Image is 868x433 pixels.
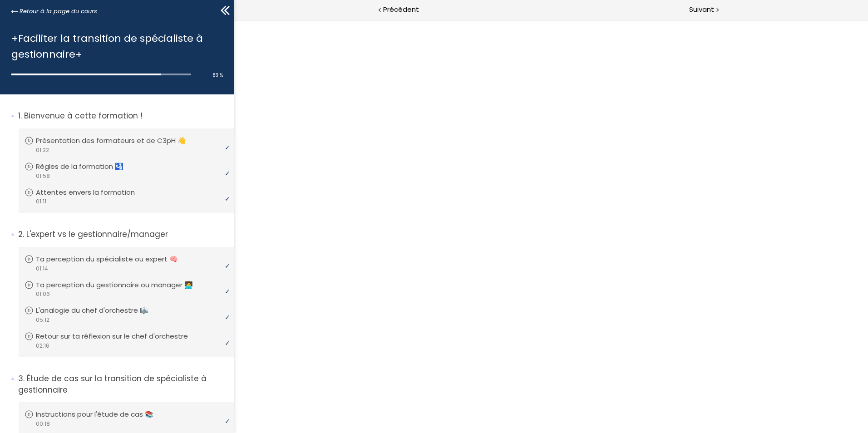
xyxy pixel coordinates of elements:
span: 01:58 [35,172,50,180]
h1: +Faciliter la transition de spécialiste à gestionnaire+ [11,30,218,62]
span: 05:12 [35,316,49,324]
p: L'expert vs le gestionnaire/manager [18,229,227,240]
span: 01:22 [35,146,49,154]
span: 1. [18,110,22,122]
span: 01:06 [35,290,50,298]
iframe: chat widget [5,413,97,433]
p: L'analogie du chef d'orchestre 🎼 [36,305,162,315]
p: Retour sur ta réflexion sur le chef d'orchestre [36,331,202,341]
span: Retour à la page du cours [20,6,97,16]
p: Attentes envers la formation [36,187,148,197]
span: 83 % [212,72,223,79]
p: Ta perception du spécialiste ou expert 🧠 [36,254,192,264]
span: Précédent [383,4,419,15]
p: Ta perception du gestionnaire ou manager 👩‍💻 [36,280,207,290]
p: Règles de la formation 🛂 [36,162,137,172]
span: 01:14 [35,265,48,273]
p: Bienvenue à cette formation ! [18,110,227,122]
a: Retour à la page du cours [11,6,97,16]
p: Instructions pour l'étude de cas 📚 [36,409,167,419]
span: 3. [18,373,25,384]
span: 2. [18,229,24,240]
span: Suivant [689,4,714,15]
p: Étude de cas sur la transition de spécialiste à gestionnaire [18,373,227,395]
p: Présentation des formateurs et de C3pH 👋 [36,136,200,146]
span: 02:16 [35,342,49,350]
span: 01:11 [35,197,46,206]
